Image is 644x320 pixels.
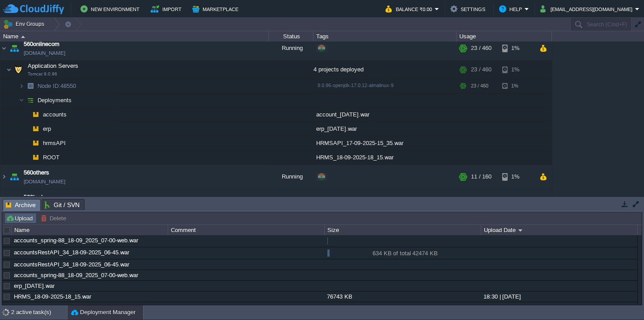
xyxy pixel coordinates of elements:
div: 18:30 | [DATE] [481,291,637,302]
span: Archive [6,199,36,211]
a: [DOMAIN_NAME] [24,49,65,58]
img: AMDAwAAAACH5BAEAAAAALAAAAAABAAEAAAICRAEAOw== [19,79,24,93]
img: AMDAwAAAACH5BAEAAAAALAAAAAABAAEAAAICRAEAOw== [0,165,8,189]
div: account_[DATE].war [314,108,457,121]
div: Usage [457,31,551,42]
img: AMDAwAAAACH5BAEAAAAALAAAAAABAAEAAAICRAEAOw== [24,108,30,121]
div: 1% [502,61,531,79]
div: 4 projects deployed [314,61,457,79]
div: Running [269,189,314,213]
button: Env Groups [3,18,47,30]
img: AMDAwAAAACH5BAEAAAAALAAAAAABAAEAAAICRAEAOw== [0,189,8,213]
img: CloudJiffy [3,4,64,15]
div: Size [325,225,481,235]
div: erp_[DATE].war [314,122,457,136]
img: AMDAwAAAACH5BAEAAAAALAAAAAABAAEAAAICRAEAOw== [8,36,21,60]
img: AMDAwAAAACH5BAEAAAAALAAAAAABAAEAAAICRAEAOw== [30,150,42,164]
button: Marketplace [192,4,241,14]
div: 76743 KB [325,291,480,302]
div: accounts_spring-88_18-09_2025_07-00-web.war [12,270,167,280]
div: Name [12,225,168,235]
img: AMDAwAAAACH5BAEAAAAALAAAAAABAAEAAAICRAEAOw== [30,108,42,121]
div: Running [269,165,314,189]
span: Git / SVN [45,199,80,210]
a: Deployments [37,96,73,104]
a: 560others [24,168,49,177]
div: Upload Date [482,225,637,235]
button: Import [151,4,184,14]
div: Tags [314,31,456,42]
div: Status [269,31,313,42]
img: AMDAwAAAACH5BAEAAAAALAAAAAABAAEAAAICRAEAOw== [19,93,24,107]
div: HRMS_18-09-2025-18_15.war [314,150,457,164]
a: accounts_spring-87_17-09_2025_07-10-web.war [14,304,138,311]
button: Upload [6,214,35,222]
img: AMDAwAAAACH5BAEAAAAALAAAAAABAAEAAAICRAEAOw== [24,122,30,136]
div: 1% [502,165,531,189]
div: 1% [502,79,531,93]
div: accountsRestAPI_34_18-09-2025_06-45.war [12,259,167,270]
div: 23 / 460 [471,36,491,60]
img: AMDAwAAAACH5BAEAAAAALAAAAAABAAEAAAICRAEAOw== [24,136,30,150]
div: 20:13 | [DATE] [481,302,637,312]
button: Balance ₹0.00 [386,4,435,14]
button: New Environment [80,4,142,14]
div: 2 active task(s) [11,305,67,320]
div: 3 / 16 [471,189,485,213]
div: 1% [502,36,531,60]
a: erp [42,125,52,133]
div: 11 / 160 [471,165,491,189]
span: Application Servers [27,62,80,70]
div: accountsRestAPI_34_18-09-2025_06-45.war [12,247,167,258]
div: 634 KB of total 42474 KB [330,249,481,259]
button: Settings [450,4,488,14]
div: accounts_spring-88_18-09_2025_07-00-web.war [12,235,167,245]
a: [DOMAIN_NAME] [24,177,65,186]
span: 48550 [37,82,77,90]
a: hrmsAPI [42,139,67,147]
div: 23 / 460 [471,61,491,79]
div: 23 / 460 [471,79,488,93]
a: Application ServersTomcat 9.0.96 [27,62,80,69]
img: AMDAwAAAACH5BAEAAAAALAAAAAABAAEAAAICRAEAOw== [8,189,21,213]
button: Delete [41,214,69,222]
a: accounts [42,111,68,118]
a: Node ID:48550 [37,82,77,90]
img: AMDAwAAAACH5BAEAAAAALAAAAAABAAEAAAICRAEAOw== [30,122,42,136]
div: erp_[DATE].war [12,281,167,291]
img: AMDAwAAAACH5BAEAAAAALAAAAAABAAEAAAICRAEAOw== [6,61,12,79]
img: AMDAwAAAACH5BAEAAAAALAAAAAABAAEAAAICRAEAOw== [0,36,8,60]
a: ROOT [42,154,61,161]
img: AMDAwAAAACH5BAEAAAAALAAAAAABAAEAAAICRAEAOw== [21,36,25,38]
img: AMDAwAAAACH5BAEAAAAALAAAAAABAAEAAAICRAEAOw== [8,165,21,189]
button: Help [499,4,525,14]
div: HRMSAPI_17-09-2025-15_35.war [314,136,457,150]
div: Running [269,36,314,60]
span: Tomcat 9.0.96 [28,71,57,77]
span: 9.0.96-openjdk-17.0.12-almalinux-9 [318,83,394,88]
a: 560onlinecom [24,40,59,49]
div: Name [1,31,268,42]
div: Comment [169,225,324,235]
img: AMDAwAAAACH5BAEAAAAALAAAAAABAAEAAAICRAEAOw== [12,61,25,79]
a: HRMS_18-09-2025-18_15.war [14,293,91,300]
button: Deployment Manager [71,308,136,317]
div: 67421 KB [325,302,480,312]
img: AMDAwAAAACH5BAEAAAAALAAAAAABAAEAAAICRAEAOw== [24,79,37,93]
img: AMDAwAAAACH5BAEAAAAALAAAAAABAAEAAAICRAEAOw== [24,93,37,107]
a: 560test [24,193,43,202]
img: AMDAwAAAACH5BAEAAAAALAAAAAABAAEAAAICRAEAOw== [30,136,42,150]
button: [EMAIL_ADDRESS][DOMAIN_NAME] [540,4,635,14]
img: AMDAwAAAACH5BAEAAAAALAAAAAABAAEAAAICRAEAOw== [24,150,30,164]
span: Node ID: [38,83,60,89]
div: 634 KB of total 42474 KB [330,250,481,260]
div: 2% [502,189,531,213]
